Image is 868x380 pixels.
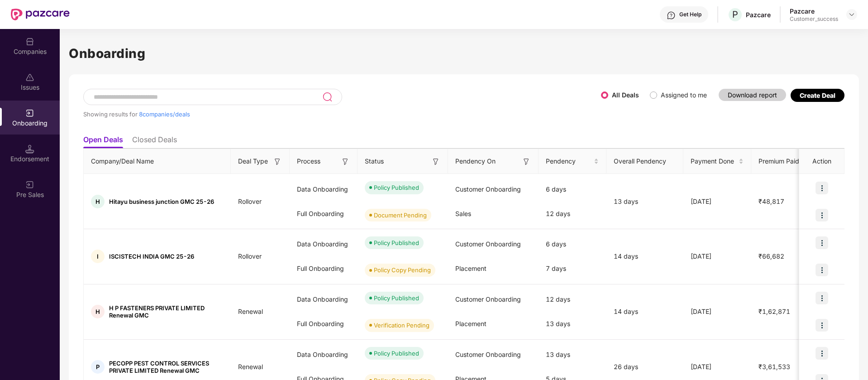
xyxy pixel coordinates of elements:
th: Payment Done [683,149,751,174]
span: P [732,9,738,20]
div: H [91,195,105,208]
span: ₹3,61,533 [751,363,797,370]
span: Payment Done [691,156,737,166]
span: Deal Type [238,156,268,166]
div: 12 days [539,202,606,226]
h1: Onboarding [69,43,859,63]
div: [DATE] [683,307,751,317]
label: All Deals [612,91,639,99]
div: Create Deal [800,91,835,99]
img: svg+xml;base64,PHN2ZyB3aWR0aD0iMTYiIGhlaWdodD0iMTYiIHZpZXdCb3g9IjAgMCAxNiAxNiIgZmlsbD0ibm9uZSIgeG... [341,157,350,166]
img: svg+xml;base64,PHN2ZyB3aWR0aD0iMjAiIGhlaWdodD0iMjAiIHZpZXdCb3g9IjAgMCAyMCAyMCIgZmlsbD0ibm9uZSIgeG... [25,180,34,189]
div: Pazcare [790,7,838,15]
span: Customer Onboarding [455,351,521,358]
span: Pendency [546,156,592,166]
div: 13 days [539,342,606,367]
img: svg+xml;base64,PHN2ZyB3aWR0aD0iMjQiIGhlaWdodD0iMjUiIHZpZXdCb3g9IjAgMCAyNCAyNSIgZmlsbD0ibm9uZSIgeG... [322,91,333,102]
img: svg+xml;base64,PHN2ZyBpZD0iSGVscC0zMngzMiIgeG1sbnM9Imh0dHA6Ly93d3cudzMub3JnLzIwMDAvc3ZnIiB3aWR0aD... [667,11,676,20]
div: 14 days [606,251,683,261]
div: 7 days [539,256,606,281]
li: Open Deals [83,135,123,148]
div: Data Onboarding [290,232,358,256]
label: Assigned to me [661,91,707,99]
div: H [91,305,105,318]
span: Status [365,156,384,166]
div: Data Onboarding [290,177,358,202]
div: Pazcare [746,10,771,19]
img: icon [816,209,828,221]
img: icon [816,319,828,332]
img: icon [816,236,828,249]
th: Premium Paid [751,149,810,174]
div: Showing results for [83,111,601,118]
div: Full Onboarding [290,312,358,336]
span: ₹1,62,871 [751,308,797,315]
div: Policy Published [374,349,419,358]
div: [DATE] [683,362,751,372]
div: [DATE] [683,197,751,207]
li: Closed Deals [132,135,177,148]
div: 6 days [539,232,606,256]
div: Document Pending [374,211,427,220]
span: Placement [455,320,486,327]
span: Sales [455,210,471,217]
th: Overall Pendency [606,149,683,174]
img: icon [816,182,828,194]
div: Get Help [679,11,701,18]
span: ISCISTECH INDIA GMC 25-26 [109,253,194,260]
th: Action [799,149,844,174]
img: svg+xml;base64,PHN2ZyB3aWR0aD0iMTYiIGhlaWdodD0iMTYiIHZpZXdCb3g9IjAgMCAxNiAxNiIgZmlsbD0ibm9uZSIgeG... [273,157,282,166]
div: Customer_success [790,15,838,23]
th: Company/Deal Name [84,149,231,174]
span: Renewal [231,308,270,315]
div: Full Onboarding [290,256,358,281]
div: Policy Published [374,293,419,303]
div: 6 days [539,177,606,202]
span: Renewal [231,363,270,370]
div: 13 days [539,312,606,336]
span: Customer Onboarding [455,295,521,303]
div: Verification Pending [374,321,429,330]
span: PECOPP PEST CONTROL SERVICES PRIVATE LIMITED Renewal GMC [109,360,224,374]
div: 12 days [539,287,606,312]
span: Rollover [231,252,269,260]
div: Data Onboarding [290,342,358,367]
img: icon [816,347,828,360]
span: Customer Onboarding [455,185,521,193]
img: svg+xml;base64,PHN2ZyB3aWR0aD0iMjAiIGhlaWdodD0iMjAiIHZpZXdCb3g9IjAgMCAyMCAyMCIgZmlsbD0ibm9uZSIgeG... [25,109,34,118]
div: Full Onboarding [290,202,358,226]
div: [DATE] [683,251,751,261]
span: Pendency On [455,156,496,166]
img: New Pazcare Logo [11,9,70,20]
div: Data Onboarding [290,287,358,312]
span: Rollover [231,197,269,205]
span: Customer Onboarding [455,240,521,248]
img: svg+xml;base64,PHN2ZyB3aWR0aD0iMTQuNSIgaGVpZ2h0PSIxNC41IiB2aWV3Qm94PSIwIDAgMTYgMTYiIGZpbGw9Im5vbm... [25,144,34,154]
span: ₹48,817 [751,197,792,205]
th: Pendency [539,149,606,174]
div: Policy Published [374,183,419,192]
div: 14 days [606,307,683,317]
img: svg+xml;base64,PHN2ZyBpZD0iRHJvcGRvd24tMzJ4MzIiIHhtbG5zPSJodHRwOi8vd3d3LnczLm9yZy8yMDAwL3N2ZyIgd2... [848,11,855,18]
span: H P FASTENERS PRIVATE LIMITED Renewal GMC [109,304,224,319]
span: 8 companies/deals [139,111,190,118]
span: Placement [455,265,486,272]
div: I [91,250,105,263]
div: Policy Copy Pending [374,265,431,274]
div: 13 days [606,197,683,207]
img: svg+xml;base64,PHN2ZyBpZD0iQ29tcGFuaWVzIiB4bWxucz0iaHR0cDovL3d3dy53My5vcmcvMjAwMC9zdmciIHdpZHRoPS... [25,37,34,46]
img: icon [816,292,828,304]
div: P [91,360,105,374]
img: svg+xml;base64,PHN2ZyB3aWR0aD0iMTYiIGhlaWdodD0iMTYiIHZpZXdCb3g9IjAgMCAxNiAxNiIgZmlsbD0ibm9uZSIgeG... [522,157,531,166]
img: svg+xml;base64,PHN2ZyB3aWR0aD0iMTYiIGhlaWdodD0iMTYiIHZpZXdCb3g9IjAgMCAxNiAxNiIgZmlsbD0ibm9uZSIgeG... [431,157,440,166]
span: ₹66,682 [751,252,792,260]
img: icon [816,264,828,276]
img: svg+xml;base64,PHN2ZyBpZD0iSXNzdWVzX2Rpc2FibGVkIiB4bWxucz0iaHR0cDovL3d3dy53My5vcmcvMjAwMC9zdmciIH... [25,73,34,82]
span: Hitayu business junction GMC 25-26 [109,198,214,205]
span: Process [297,156,320,166]
div: Policy Published [374,238,419,247]
div: 26 days [606,362,683,372]
button: Download report [719,89,786,101]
